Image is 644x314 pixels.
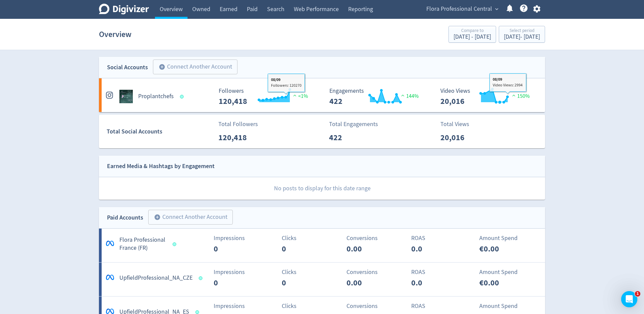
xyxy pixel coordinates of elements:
[154,214,161,221] span: add_circle
[282,234,342,243] p: Clicks
[107,161,215,171] div: Earned Media & Hashtags by Engagement
[326,88,427,106] svg: Engagements 422
[153,60,237,74] button: Connect Another Account
[214,277,252,289] p: 0
[411,277,450,289] p: 0.0
[411,243,450,255] p: 0.0
[621,291,637,307] iframe: Intercom live chat
[291,93,308,100] span: <1%
[99,24,131,45] h1: Overview
[282,243,320,255] p: 0
[346,277,385,289] p: 0.00
[499,26,545,43] button: Select period[DATE]- [DATE]
[399,93,406,98] img: positive-performance.svg
[214,243,252,255] p: 0
[218,120,258,129] p: Total Followers
[107,213,143,223] div: Paid Accounts
[437,88,538,106] svg: Video Views 20,016
[453,28,491,34] div: Compare to
[511,93,517,98] img: positive-performance.svg
[148,61,237,74] a: Connect Another Account
[180,95,186,99] span: Data last synced: 10 Sep 2025, 5:01am (AEST)
[214,234,274,243] p: Impressions
[346,268,407,277] p: Conversions
[479,268,540,277] p: Amount Spend
[119,236,166,252] h5: Flora Professional France (FR)
[426,4,492,14] span: Flora Professional Central
[424,4,500,14] button: Flora Professional Central
[411,268,472,277] p: ROAS
[479,243,518,255] p: €0.00
[159,64,165,70] span: add_circle
[329,120,378,129] p: Total Engagements
[479,302,540,311] p: Amount Spend
[440,131,479,144] p: 20,016
[479,234,540,243] p: Amount Spend
[99,177,545,200] p: No posts to display for this date range
[282,302,342,311] p: Clicks
[453,34,491,40] div: [DATE] - [DATE]
[196,310,201,314] span: Data last synced: 10 Sep 2025, 8:01am (AEST)
[99,263,545,296] a: *UpfieldProfessional_NA_CZEImpressions0Clicks0Conversions0.00ROAS0.0Amount Spend€0.00
[148,210,233,225] button: Connect Another Account
[199,276,205,280] span: Data last synced: 10 Sep 2025, 5:01am (AEST)
[494,6,500,12] span: expand_more
[346,302,407,311] p: Conversions
[107,63,148,72] div: Social Accounts
[107,127,214,136] div: Total Social Accounts
[282,268,342,277] p: Clicks
[119,90,133,103] img: Proplantchefs undefined
[218,131,257,144] p: 120,418
[99,229,545,262] a: *Flora Professional France (FR)Impressions0Clicks0Conversions0.00ROAS0.0Amount Spend€0.00
[479,277,518,289] p: €0.00
[635,291,640,297] span: 1
[215,88,316,106] svg: Followers ---
[448,26,496,43] button: Compare to[DATE] - [DATE]
[173,242,178,246] span: Data last synced: 10 Sep 2025, 10:01am (AEST)
[99,78,545,112] a: Proplantchefs undefinedProplantchefs Followers --- Followers 120,418 <1% Engagements 422 Engageme...
[346,234,407,243] p: Conversions
[440,120,479,129] p: Total Views
[138,92,174,101] h5: Proplantchefs
[346,243,385,255] p: 0.00
[504,28,540,34] div: Select period
[504,34,540,40] div: [DATE] - [DATE]
[511,93,530,100] span: 150%
[143,211,233,225] a: Connect Another Account
[282,277,320,289] p: 0
[214,302,274,311] p: Impressions
[214,268,274,277] p: Impressions
[291,93,298,98] img: positive-performance.svg
[119,274,193,282] h5: UpfieldProfessional_NA_CZE
[411,234,472,243] p: ROAS
[399,93,419,100] span: 144%
[411,302,472,311] p: ROAS
[329,131,368,144] p: 422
